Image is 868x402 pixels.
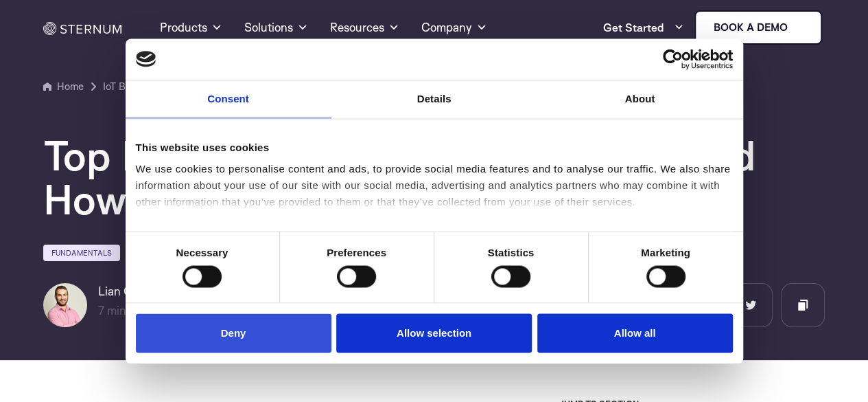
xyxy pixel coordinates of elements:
[98,303,159,317] span: min read |
[98,283,200,300] h6: Lian Granot
[537,314,733,353] button: Allow all
[602,14,683,41] a: Get Started
[694,10,822,45] a: Book a demo
[136,52,156,67] img: logo
[43,283,87,327] img: Lian Granot
[330,3,399,52] a: Resources
[136,139,733,156] div: This website uses cookies
[421,3,487,52] a: Company
[331,80,537,118] a: Details
[176,247,228,258] strong: Necessary
[43,245,120,261] a: Fundamentals
[336,314,532,353] button: Allow selection
[43,78,84,95] a: Home
[160,3,222,52] a: Products
[793,22,804,33] img: sternum iot
[43,133,825,221] h1: Top Linux Security Vulnerabilities and How to Prevent Them
[488,247,535,258] strong: Statistics
[613,49,733,69] a: Usercentrics Cookiebot - opens in a new window
[103,78,139,95] a: IoT Blog
[537,80,743,118] a: About
[641,247,690,258] strong: Marketing
[327,247,386,258] strong: Preferences
[244,3,308,52] a: Solutions
[136,161,733,210] div: We use cookies to personalise content and ads, to provide social media features and to analyse ou...
[98,303,104,317] span: 7
[136,314,331,353] button: Deny
[126,80,331,118] a: Consent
